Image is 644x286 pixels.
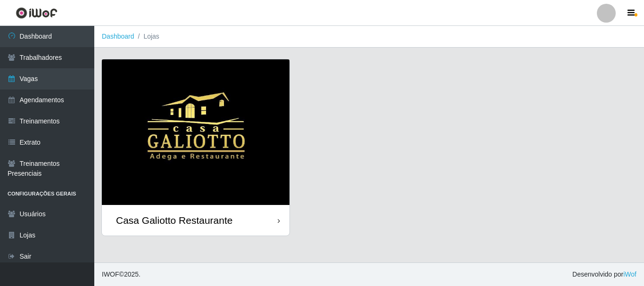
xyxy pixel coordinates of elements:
span: IWOF [102,270,119,278]
span: © 2025 . [102,270,140,279]
img: cardImg [102,59,289,205]
span: Desenvolvido por [572,270,636,279]
div: Casa Galiotto Restaurante [116,214,232,226]
a: iWof [623,270,636,278]
li: Lojas [134,32,159,41]
a: Casa Galiotto Restaurante [102,59,289,236]
img: CoreUI Logo [16,7,58,19]
nav: breadcrumb [94,26,644,48]
a: Dashboard [102,33,134,40]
